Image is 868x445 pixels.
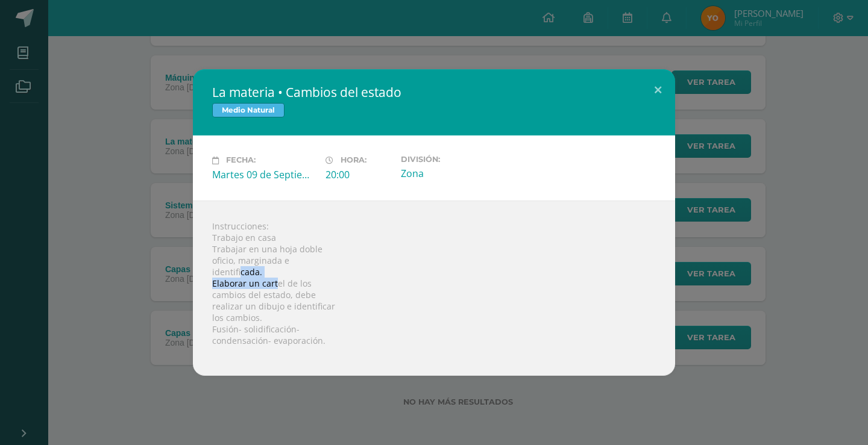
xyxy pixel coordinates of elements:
span: Hora: [341,156,366,165]
label: División: [401,155,505,164]
div: Zona [401,167,505,180]
button: Close (Esc) [641,69,675,110]
div: Martes 09 de Septiembre [212,168,316,181]
span: Medio Natural [212,103,285,117]
span: Fecha: [226,156,256,165]
div: Instrucciones: Trabajo en casa Trabajar en una hoja doble oficio, marginada e identificada. Elabo... [193,201,675,376]
h2: La materia • Cambios del estado [212,84,656,101]
div: 20:00 [325,168,391,181]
